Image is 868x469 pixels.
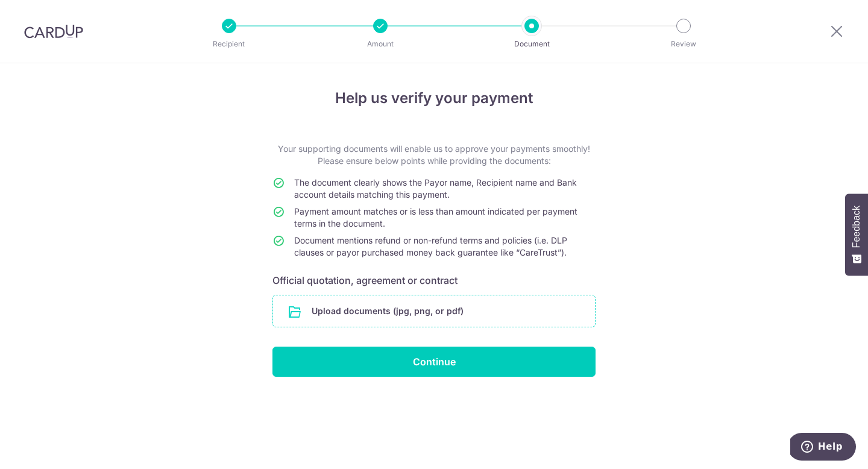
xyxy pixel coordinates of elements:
[272,347,596,377] input: Continue
[184,38,274,50] p: Recipient
[272,273,596,288] h6: Official quotation, agreement or contract
[294,177,577,200] span: The document clearly shows the Payor name, Recipient name and Bank account details matching this ...
[272,87,596,109] h4: Help us verify your payment
[24,24,83,39] img: CardUp
[272,143,596,167] p: Your supporting documents will enable us to approve your payments smoothly! Please ensure below p...
[845,194,868,275] button: Feedback - Show survey
[851,206,862,248] span: Feedback
[487,38,576,50] p: Document
[272,295,596,327] div: Upload documents (jpg, png, or pdf)
[639,38,728,50] p: Review
[790,433,856,463] iframe: Opens a widget where you can find more information
[294,235,567,257] span: Document mentions refund or non-refund terms and policies (i.e. DLP clauses or payor purchased mo...
[336,38,425,50] p: Amount
[294,206,577,228] span: Payment amount matches or is less than amount indicated per payment terms in the document.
